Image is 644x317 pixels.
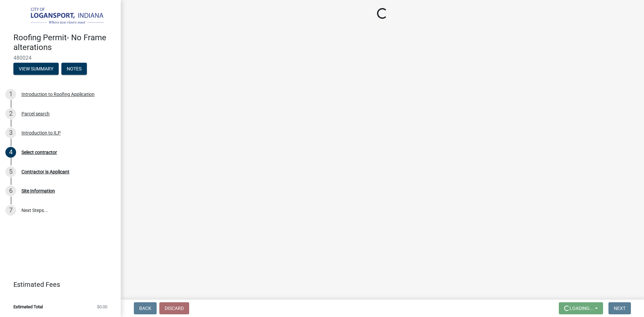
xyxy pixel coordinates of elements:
button: View Summary [13,63,59,75]
div: 3 [5,127,16,138]
div: 7 [5,205,16,216]
span: 480024 [13,55,107,61]
div: Introduction to Roofing Application [21,92,95,97]
div: Site Information [21,189,55,193]
wm-modal-confirm: Summary [13,67,59,72]
span: Next [614,306,626,311]
div: 1 [5,89,16,100]
div: Introduction to ILP [21,130,61,135]
div: Parcel search [21,111,50,116]
span: $0.00 [97,305,107,309]
div: 4 [5,147,16,158]
h4: Roofing Permit- No Frame alterations [13,33,115,52]
a: Estimated Fees [5,278,110,291]
button: Discard [159,302,189,314]
span: Loading... [570,306,594,311]
button: Loading... [559,302,603,314]
button: Back [134,302,157,314]
div: 2 [5,108,16,119]
div: Select contractor [21,150,57,155]
div: 6 [5,186,16,196]
button: Notes [61,63,87,75]
div: Contractor is Applicant [21,169,69,174]
button: Next [608,302,631,314]
wm-modal-confirm: Notes [61,67,87,72]
span: Estimated Total [13,305,43,309]
div: 5 [5,166,16,177]
img: City of Logansport, Indiana [13,7,110,26]
span: Back [139,306,151,311]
